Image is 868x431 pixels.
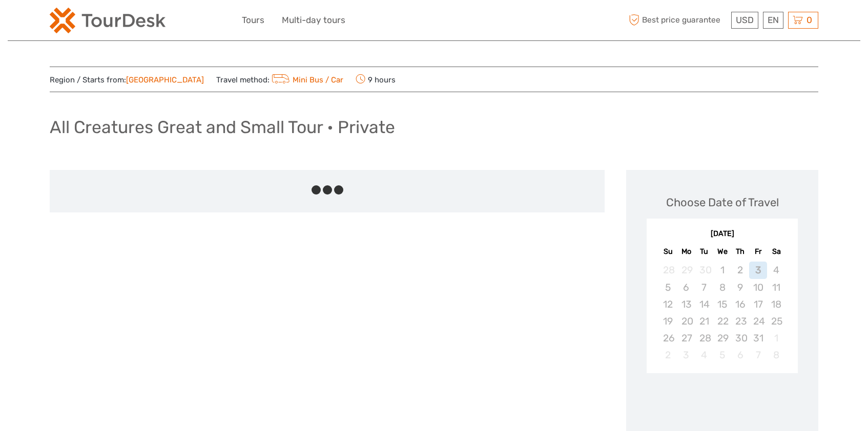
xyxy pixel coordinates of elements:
div: Not available Monday, October 13th, 2025 [677,296,695,313]
a: [GEOGRAPHIC_DATA] [126,75,204,84]
div: Not available Thursday, October 9th, 2025 [731,279,749,296]
div: Not available Sunday, October 19th, 2025 [659,313,677,330]
div: Not available Monday, September 29th, 2025 [677,262,695,278]
div: Not available Wednesday, October 15th, 2025 [713,296,731,313]
div: Not available Friday, October 10th, 2025 [749,279,767,296]
span: USD [736,15,754,25]
div: Not available Thursday, October 30th, 2025 [731,330,749,347]
div: Not available Tuesday, October 28th, 2025 [695,330,713,347]
div: Th [731,245,749,258]
div: Not available Friday, October 3rd, 2025 [749,262,767,278]
div: Not available Tuesday, November 4th, 2025 [695,347,713,363]
img: 2254-3441b4b5-4e5f-4d00-b396-31f1d84a6ebf_logo_small.png [50,8,166,33]
div: Not available Thursday, October 16th, 2025 [731,296,749,313]
span: 0 [805,15,814,25]
div: Not available Saturday, November 8th, 2025 [767,347,785,363]
div: Not available Monday, October 6th, 2025 [677,279,695,296]
div: Not available Sunday, October 26th, 2025 [659,330,677,347]
div: Not available Thursday, October 2nd, 2025 [731,262,749,278]
div: Not available Friday, October 31st, 2025 [749,330,767,347]
div: Not available Saturday, October 25th, 2025 [767,313,785,330]
div: Not available Wednesday, October 29th, 2025 [713,330,731,347]
div: Not available Wednesday, October 1st, 2025 [713,262,731,278]
div: Not available Sunday, October 5th, 2025 [659,279,677,296]
a: Tours [242,13,264,28]
div: Not available Tuesday, October 21st, 2025 [695,313,713,330]
div: Not available Saturday, October 4th, 2025 [767,262,785,278]
div: Choose Date of Travel [666,195,779,210]
span: Region / Starts from: [50,75,204,85]
div: Fr [749,245,767,258]
div: Not available Saturday, October 11th, 2025 [767,279,785,296]
div: Not available Wednesday, October 22nd, 2025 [713,313,731,330]
div: Tu [695,245,713,258]
a: Mini Bus / Car [270,75,343,84]
div: month 2025-10 [650,262,794,363]
span: 9 hours [356,72,396,87]
div: Not available Tuesday, October 14th, 2025 [695,296,713,313]
div: Not available Wednesday, November 5th, 2025 [713,347,731,363]
div: Not available Tuesday, October 7th, 2025 [695,279,713,296]
div: Mo [677,245,695,258]
a: Multi-day tours [282,13,345,28]
div: Not available Saturday, November 1st, 2025 [767,330,785,347]
div: Not available Thursday, October 23rd, 2025 [731,313,749,330]
div: Not available Monday, November 3rd, 2025 [677,347,695,363]
span: Travel method: [216,72,343,87]
div: Not available Sunday, October 12th, 2025 [659,296,677,313]
div: Not available Sunday, November 2nd, 2025 [659,347,677,363]
div: Not available Friday, October 24th, 2025 [749,313,767,330]
div: Not available Thursday, November 6th, 2025 [731,347,749,363]
div: Not available Friday, November 7th, 2025 [749,347,767,363]
div: Not available Monday, October 27th, 2025 [677,330,695,347]
h1: All Creatures Great and Small Tour • Private [50,117,395,138]
span: Best price guarantee [626,12,729,29]
div: Not available Wednesday, October 8th, 2025 [713,279,731,296]
div: Sa [767,245,785,258]
div: [DATE] [647,229,798,240]
div: Not available Sunday, September 28th, 2025 [659,262,677,278]
div: Not available Monday, October 20th, 2025 [677,313,695,330]
div: Loading... [719,400,726,406]
div: Not available Friday, October 17th, 2025 [749,296,767,313]
div: Su [659,245,677,258]
div: EN [763,12,783,29]
div: Not available Saturday, October 18th, 2025 [767,296,785,313]
div: Not available Tuesday, September 30th, 2025 [695,262,713,278]
div: We [713,245,731,258]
